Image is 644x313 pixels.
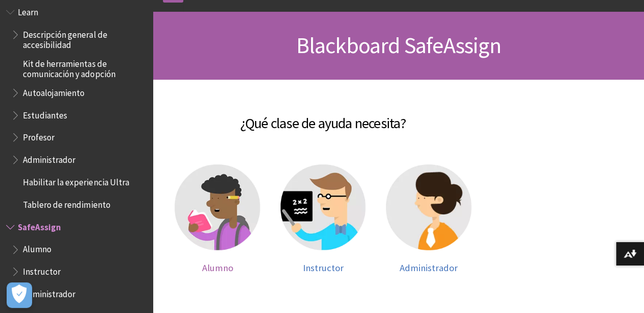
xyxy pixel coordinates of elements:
img: Ayuda para el profesor [281,164,366,250]
nav: Book outline for Blackboard SafeAssign [6,218,147,302]
span: Administrador [23,285,75,299]
nav: Book outline for Blackboard Learn Help [6,4,147,213]
span: Administrador [400,262,458,274]
h2: ¿Qué clase de ayuda necesita? [163,100,483,134]
span: SafeAssign [18,218,61,232]
span: Descripción general de accesibilidad [23,26,146,50]
span: Instructor [303,262,344,274]
span: Tablero de rendimiento [23,196,110,209]
span: Alumno [202,262,233,274]
span: Estudiantes [23,107,67,121]
span: Blackboard SafeAssign [296,31,500,59]
span: Instructor [23,262,61,276]
a: Ayuda para el profesor Instructor [281,164,366,274]
span: Profesor [23,129,54,142]
span: Habilitar la experiencia Ultra [23,174,129,187]
span: Autoalojamiento [23,84,85,98]
button: Abrir preferencias [7,282,32,308]
a: Ayuda para el administrador Administrador [386,164,471,274]
span: Administrador [23,151,75,165]
img: Ayuda para el estudiante [175,164,260,250]
span: Kit de herramientas de comunicación y adopción [23,55,146,79]
a: Ayuda para el estudiante Alumno [175,164,260,274]
span: Alumno [23,240,51,254]
span: Learn [18,4,38,17]
img: Ayuda para el administrador [386,164,471,250]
